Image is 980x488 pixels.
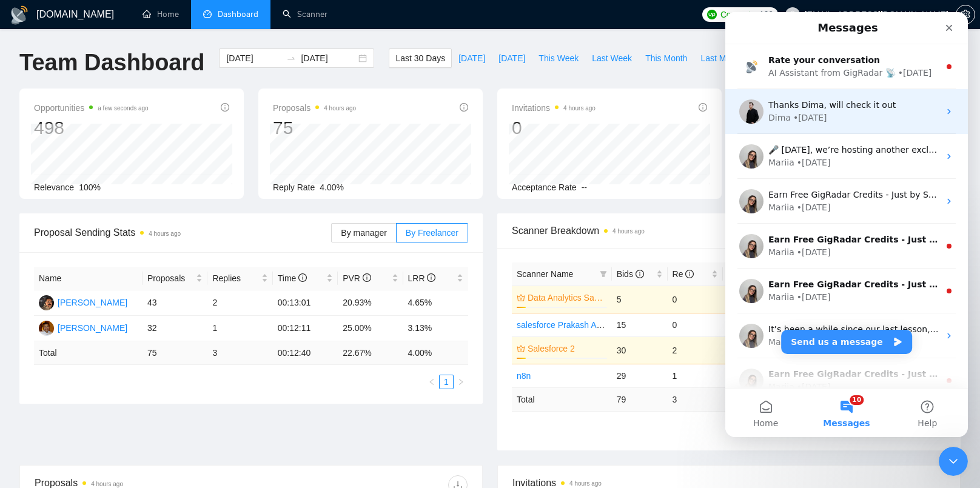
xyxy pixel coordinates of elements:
[406,228,458,238] span: By Freelancer
[34,182,74,192] span: Relevance
[273,290,338,316] td: 00:13:01
[528,291,605,304] a: Data Analytics Sandip Active
[207,267,272,290] th: Replies
[34,116,149,139] div: 498
[788,10,797,19] span: user
[452,48,492,68] button: [DATE]
[425,375,439,389] button: left
[517,269,573,279] span: Scanner Name
[532,48,585,68] button: This Week
[517,344,525,353] span: crown
[34,341,143,365] td: Total
[723,364,779,387] td: 24.14%
[39,297,127,307] a: PK[PERSON_NAME]
[700,52,742,65] span: Last Month
[408,273,436,283] span: LRR
[720,8,757,21] span: Connects:
[212,272,258,285] span: Replies
[639,48,694,68] button: This Month
[286,53,296,63] span: swap-right
[10,5,29,25] img: logo
[286,53,296,63] span: to
[91,481,123,487] time: 4 hours ago
[207,316,272,341] td: 1
[612,364,668,387] td: 29
[58,321,127,335] div: [PERSON_NAME]
[585,48,639,68] button: Last Week
[147,272,193,285] span: Proposals
[19,48,204,77] h1: Team Dashboard
[939,447,968,476] iframe: Intercom live chat
[203,10,212,18] span: dashboard
[668,336,723,364] td: 2
[273,182,315,192] span: Reply Rate
[668,286,723,313] td: 0
[612,336,668,364] td: 30
[673,269,694,279] span: Re
[338,290,403,316] td: 20.93%
[34,267,143,290] th: Name
[612,286,668,313] td: 5
[58,296,127,309] div: [PERSON_NAME]
[341,228,386,238] span: By manager
[597,265,609,283] span: filter
[440,375,453,389] a: 1
[439,375,454,389] li: 1
[273,341,338,365] td: 00:12:40
[685,270,694,278] span: info-circle
[458,52,485,65] span: [DATE]
[143,341,207,365] td: 75
[425,375,439,389] li: Previous Page
[694,48,749,68] button: Last Month
[725,12,968,437] iframe: Intercom live chat
[668,313,723,336] td: 0
[39,323,127,332] a: SC[PERSON_NAME]
[298,273,307,282] span: info-circle
[517,320,614,330] a: salesforce Prakash Active
[218,9,258,19] span: Dashboard
[723,286,779,313] td: 20.00%
[512,101,596,115] span: Invitations
[207,341,272,365] td: 3
[612,387,668,411] td: 79
[759,8,773,21] span: 190
[403,290,468,316] td: 4.65%
[301,52,356,65] input: End date
[612,313,668,336] td: 15
[283,9,327,19] a: searchScanner
[143,267,207,290] th: Proposals
[273,116,356,139] div: 75
[324,105,356,112] time: 4 hours ago
[273,316,338,341] td: 00:12:11
[517,371,531,381] a: n8n
[723,313,779,336] td: 6.67%
[389,48,452,68] button: Last 30 Days
[617,269,644,279] span: Bids
[517,293,525,302] span: crown
[707,10,717,19] img: upwork-logo.png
